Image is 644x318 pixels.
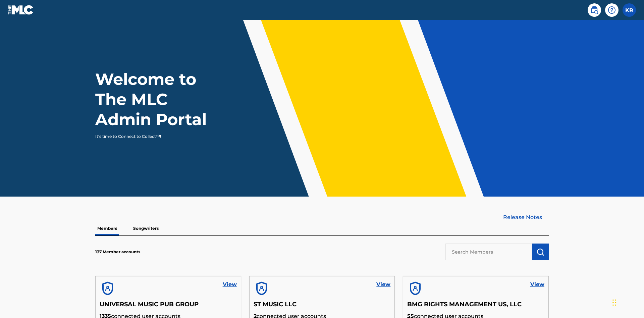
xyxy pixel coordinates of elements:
img: MLC Logo [8,5,34,15]
a: View [530,280,544,288]
img: account [254,280,270,297]
div: User Menu [623,3,636,17]
iframe: Chat Widget [610,286,644,318]
div: Help [605,3,619,17]
p: Members [95,221,119,235]
a: Public Search [588,3,601,17]
h1: Welcome to The MLC Admin Portal [95,69,221,129]
h5: BMG RIGHTS MANAGEMENT US, LLC [407,301,544,312]
a: View [223,280,237,288]
img: account [407,280,423,297]
p: 137 Member accounts [95,249,140,255]
div: Drag [612,293,616,313]
input: Search Members [445,244,532,260]
a: Release Notes [503,213,549,221]
img: account [100,280,116,297]
h5: ST MUSIC LLC [254,301,391,312]
p: Songwriters [131,221,161,235]
a: View [376,280,390,288]
img: search [590,6,598,14]
img: help [608,6,616,14]
img: Search Works [536,248,544,256]
p: It's time to Connect to Collect™! [95,134,212,140]
h5: UNIVERSAL MUSIC PUB GROUP [100,301,237,312]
